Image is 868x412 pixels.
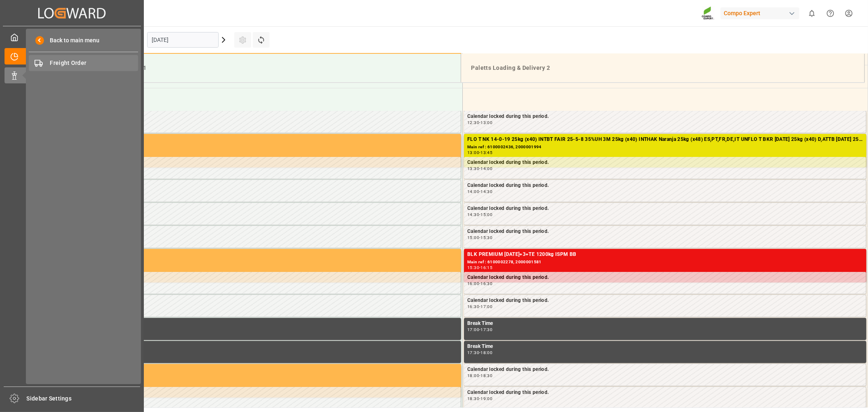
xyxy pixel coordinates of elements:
[62,366,458,374] div: Occupied
[62,113,457,121] div: Calendar locked during this period.
[50,59,139,67] span: Freight Order
[467,167,479,170] div: 13:30
[62,205,457,213] div: Calendar locked during this period.
[803,4,821,23] button: show 0 new notifications
[44,36,99,45] span: Back to main menu
[480,236,492,239] div: 15:30
[62,389,457,397] div: Calendar locked during this period.
[62,274,457,282] div: Calendar locked during this period.
[62,159,457,167] div: Calendar locked during this period.
[467,151,479,154] div: 13:00
[479,121,480,124] div: -
[467,190,479,193] div: 14:00
[147,32,219,48] input: DD.MM.YYYY
[480,397,492,400] div: 19:00
[467,182,863,190] div: Calendar locked during this period.
[720,7,799,19] div: Compo Expert
[467,113,863,121] div: Calendar locked during this period.
[480,266,492,269] div: 16:15
[479,213,480,216] div: -
[467,266,479,269] div: 15:30
[480,151,492,154] div: 13:45
[479,266,480,269] div: -
[479,305,480,308] div: -
[480,374,492,377] div: 18:30
[480,121,492,124] div: 13:00
[467,228,863,236] div: Calendar locked during this period.
[64,60,454,76] div: Paletts Loading & Delivery 1
[479,328,480,331] div: -
[479,190,480,193] div: -
[467,144,863,151] div: Main ref : 6100002436, 2000001994
[27,394,141,403] span: Sidebar Settings
[821,4,840,23] button: Help Center
[479,282,480,285] div: -
[480,167,492,170] div: 14:00
[467,213,479,216] div: 14:30
[5,29,139,45] a: My Cockpit
[467,121,479,124] div: 12:30
[479,151,480,154] div: -
[467,159,863,167] div: Calendar locked during this period.
[62,297,457,305] div: Calendar locked during this period.
[479,167,480,170] div: -
[467,297,863,305] div: Calendar locked during this period.
[479,397,480,400] div: -
[480,213,492,216] div: 15:00
[467,397,479,400] div: 18:30
[480,282,492,285] div: 16:30
[702,6,715,21] img: Screenshot%202023-09-29%20at%2010.02.21.png_1712312052.png
[467,282,479,285] div: 16:00
[479,351,480,354] div: -
[467,136,863,144] div: FLO T NK 14-0-19 25kg (x40) INTBT FAIR 25-5-8 35%UH 3M 25kg (x40) INTHAK Naranja 25kg (x48) ES,PT...
[467,328,479,331] div: 17:00
[29,55,138,71] a: Freight Order
[480,328,492,331] div: 17:30
[5,48,139,64] a: Timeslot Management
[62,251,458,259] div: Occupied
[467,389,863,397] div: Calendar locked during this period.
[467,236,479,239] div: 15:00
[467,320,863,328] div: Break Time
[467,343,863,351] div: Break Time
[467,251,863,259] div: BLK PREMIUM [DATE]+3+TE 1200kg ISPM BB
[468,60,858,76] div: Paletts Loading & Delivery 2
[467,374,479,377] div: 18:00
[467,305,479,308] div: 16:30
[62,343,458,351] div: Break Time
[467,366,863,374] div: Calendar locked during this period.
[62,136,458,144] div: Occupied
[720,5,803,21] button: Compo Expert
[62,320,458,328] div: Break Time
[479,374,480,377] div: -
[480,305,492,308] div: 17:00
[467,274,863,282] div: Calendar locked during this period.
[467,205,863,213] div: Calendar locked during this period.
[62,182,457,190] div: Calendar locked during this period.
[480,190,492,193] div: 14:30
[480,351,492,354] div: 18:00
[467,351,479,354] div: 17:30
[62,228,457,236] div: Calendar locked during this period.
[467,259,863,266] div: Main ref : 6100002278, 2000001581
[479,236,480,239] div: -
